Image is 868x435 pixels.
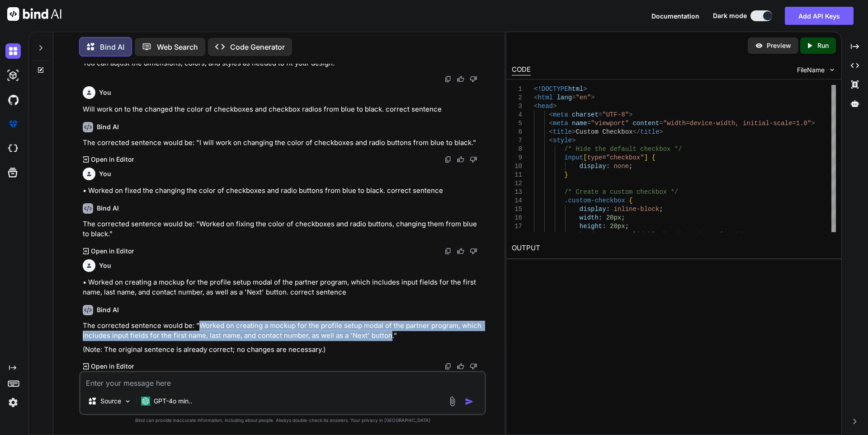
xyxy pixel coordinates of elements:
span: > [811,120,815,127]
span: = [572,94,576,101]
img: copy [444,75,452,83]
img: premium [5,117,21,132]
button: Add API Keys [785,7,854,25]
p: Source [100,397,121,406]
span: > [572,137,576,144]
img: icon [465,397,474,406]
img: copy [444,363,452,370]
span: > [659,128,663,136]
img: githubDark [5,92,21,108]
span: "en" [576,94,591,101]
span: > [591,94,594,101]
span: ] [644,154,647,161]
span: < [534,94,538,101]
span: .custom-checkbox [564,197,625,204]
div: 2 [512,94,522,102]
div: 14 [512,196,522,205]
span: [ [583,154,587,161]
span: } [564,171,568,178]
img: darkChat [5,43,21,59]
span: content [632,120,659,127]
img: like [457,75,464,83]
span: { [651,154,655,161]
img: darkAi-studio [5,68,21,83]
span: 2px [610,231,621,239]
img: dislike [470,156,477,163]
p: Code Generator [230,42,285,52]
div: 10 [512,162,522,171]
span: /* Create a custom checkbox */ [564,188,678,196]
div: 9 [512,154,522,162]
p: Preview [767,41,791,50]
div: CODE [512,65,531,75]
p: • Worked on creating a mockup for the profile setup modal of the partner program, which includes ... [83,277,484,298]
img: copy [444,248,452,255]
span: border: [579,231,606,239]
span: input [564,154,583,161]
span: ; [625,223,628,230]
div: 11 [512,171,522,179]
h6: Bind AI [97,122,119,131]
p: • Worked on fixed the changing the color of checkboxes and radio buttons from blue to black. corr... [83,186,484,196]
span: < [549,120,552,127]
img: like [457,248,464,255]
h6: You [99,169,111,178]
span: FileName [797,65,825,75]
h6: You [99,261,111,270]
span: "UTF-8" [602,111,629,118]
span: meta [553,111,568,118]
p: GPT-4o min.. [154,397,192,406]
p: Run [817,41,829,50]
span: none [613,163,629,170]
img: like [457,156,464,163]
span: "width=device-width, initial-scale=1.0" [663,120,811,127]
span: < [549,128,552,136]
span: > [583,85,587,93]
div: 17 [512,222,522,231]
span: { [629,197,632,204]
span: ; [667,231,670,239]
span: "checkbox" [606,154,644,161]
p: Open in Editor [91,362,134,371]
span: = [602,154,606,161]
img: Bind AI [7,7,61,21]
span: = [659,120,663,127]
p: Open in Editor [91,155,134,164]
span: /* Border color */ [675,231,743,239]
span: head [538,103,553,110]
span: display: [579,163,609,170]
span: height: [579,223,606,230]
div: 7 [512,136,522,145]
span: meta [553,120,568,127]
div: 6 [512,128,522,136]
span: solid [625,231,644,239]
span: </ [632,128,640,136]
img: GPT-4o mini [141,397,150,406]
span: < [549,137,552,144]
h2: OUTPUT [506,238,841,259]
span: > [572,128,576,136]
p: Will work on to the changed the color of checkboxes and checkbox radios from blue to black. corre... [83,104,484,115]
span: display: [579,206,609,213]
span: Documentation [651,12,699,20]
span: ; [621,214,625,221]
span: black [648,231,667,239]
img: cloudideIcon [5,141,21,156]
span: style [553,137,572,144]
div: 4 [512,111,522,119]
div: 8 [512,145,522,154]
span: ; [659,206,663,213]
img: Pick Models [124,398,132,405]
div: 12 [512,179,522,188]
span: name [572,120,587,127]
span: width: [579,214,602,221]
span: "viewport" [591,120,629,127]
img: preview [755,42,763,50]
span: > [629,111,632,118]
img: like [457,363,464,370]
p: Bind AI [100,42,124,52]
span: <!DOCTYPE [534,85,568,93]
span: charset [572,111,599,118]
p: The corrected sentence would be: "I will work on changing the color of checkboxes and radio butto... [83,138,484,148]
p: Open in Editor [91,247,134,256]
